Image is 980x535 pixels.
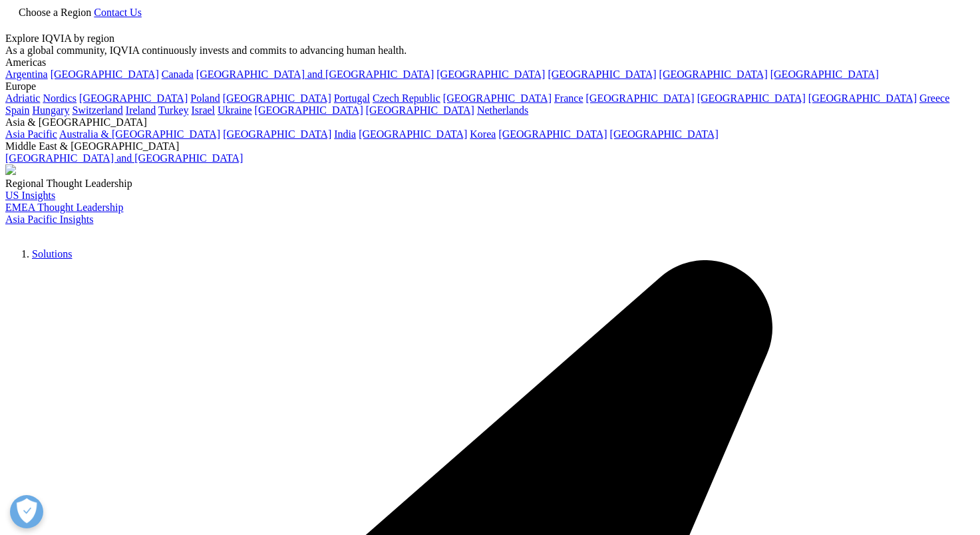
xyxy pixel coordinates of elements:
[223,92,331,104] a: [GEOGRAPHIC_DATA]
[610,128,719,140] a: [GEOGRAPHIC_DATA]
[373,92,440,104] a: Czech Republic
[5,164,16,175] img: 2093_analyzing-data-using-big-screen-display-and-laptop.png
[79,92,188,104] a: [GEOGRAPHIC_DATA]
[366,104,474,116] a: [GEOGRAPHIC_DATA]
[5,214,93,225] a: Asia Pacific Insights
[5,81,975,92] div: Europe
[5,152,243,164] a: [GEOGRAPHIC_DATA] and [GEOGRAPHIC_DATA]
[5,128,57,140] a: Asia Pacific
[32,104,69,116] a: Hungary
[5,190,55,201] a: US Insights
[19,7,91,18] span: Choose a Region
[192,104,216,116] a: Israel
[162,69,194,80] a: Canada
[334,128,356,140] a: India
[697,92,806,104] a: [GEOGRAPHIC_DATA]
[5,33,975,45] div: Explore IQVIA by region
[5,45,975,57] div: As a global community, IQVIA continuously invests and commits to advancing human health.
[10,495,43,528] button: 優先設定センターを開く
[72,104,122,116] a: Switzerland
[359,128,467,140] a: [GEOGRAPHIC_DATA]
[436,69,545,80] a: [GEOGRAPHIC_DATA]
[255,104,363,116] a: [GEOGRAPHIC_DATA]
[5,104,29,116] a: Spain
[5,202,123,213] a: EMEA Thought Leadership
[554,92,583,104] a: France
[5,178,975,190] div: Regional Thought Leadership
[43,92,77,104] a: Nordics
[5,57,975,69] div: Americas
[5,140,975,152] div: Middle East & [GEOGRAPHIC_DATA]
[586,92,695,104] a: [GEOGRAPHIC_DATA]
[919,92,949,104] a: Greece
[659,69,768,80] a: [GEOGRAPHIC_DATA]
[334,92,370,104] a: Portugal
[126,104,156,116] a: Ireland
[5,92,40,104] a: Adriatic
[190,92,220,104] a: Poland
[5,116,975,128] div: Asia & [GEOGRAPHIC_DATA]
[808,92,917,104] a: [GEOGRAPHIC_DATA]
[470,128,496,140] a: Korea
[158,104,189,116] a: Turkey
[548,69,656,80] a: [GEOGRAPHIC_DATA]
[32,248,72,260] a: Solutions
[223,128,331,140] a: [GEOGRAPHIC_DATA]
[196,69,434,80] a: [GEOGRAPHIC_DATA] and [GEOGRAPHIC_DATA]
[770,69,879,80] a: [GEOGRAPHIC_DATA]
[51,69,159,80] a: [GEOGRAPHIC_DATA]
[498,128,607,140] a: [GEOGRAPHIC_DATA]
[477,104,528,116] a: Netherlands
[443,92,552,104] a: [GEOGRAPHIC_DATA]
[59,128,220,140] a: Australia & [GEOGRAPHIC_DATA]
[5,69,48,80] a: Argentina
[218,104,252,116] a: Ukraine
[94,7,142,18] a: Contact Us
